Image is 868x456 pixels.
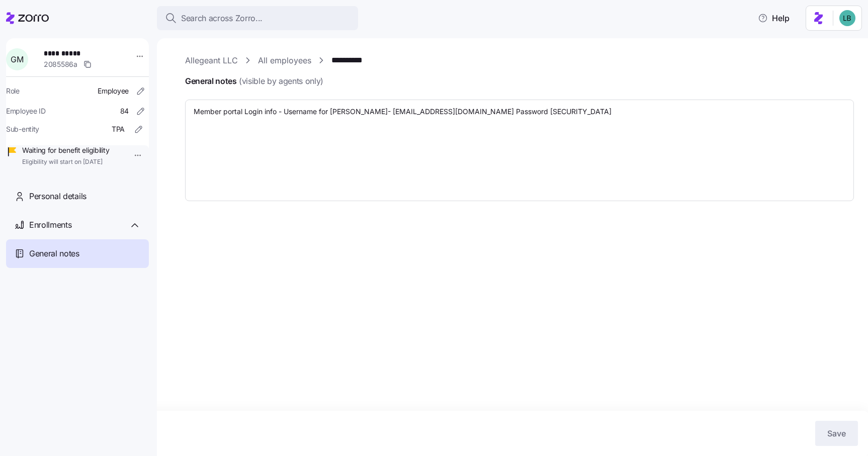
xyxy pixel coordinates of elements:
span: (visible by agents only) [239,75,323,87]
textarea: Member portal Login info - Username for [PERSON_NAME]- [EMAIL_ADDRESS][DOMAIN_NAME] Password [SEC... [185,100,854,201]
span: Save [827,427,846,439]
span: General notes [29,247,79,260]
span: Help [758,12,790,24]
span: G M [11,55,23,63]
span: TPA [112,124,125,134]
span: Sub-entity [6,124,39,134]
a: All employees [258,54,311,67]
span: Employee ID [6,106,46,116]
span: Search across Zorro... [181,12,263,25]
span: Personal details [29,190,86,203]
span: 84 [120,106,129,116]
span: General notes [185,75,323,87]
button: Save [815,421,858,446]
span: Waiting for benefit eligibility [22,145,109,155]
a: Allegeant LLC [185,54,238,67]
img: 55738f7c4ee29e912ff6c7eae6e0401b [839,10,855,26]
button: Search across Zorro... [157,6,358,30]
span: Enrollments [29,219,71,231]
span: Eligibility will start on [DATE] [22,158,109,166]
span: Role [6,86,20,96]
button: Help [750,8,798,28]
span: 2085586a [44,59,77,69]
span: Employee [98,86,129,96]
